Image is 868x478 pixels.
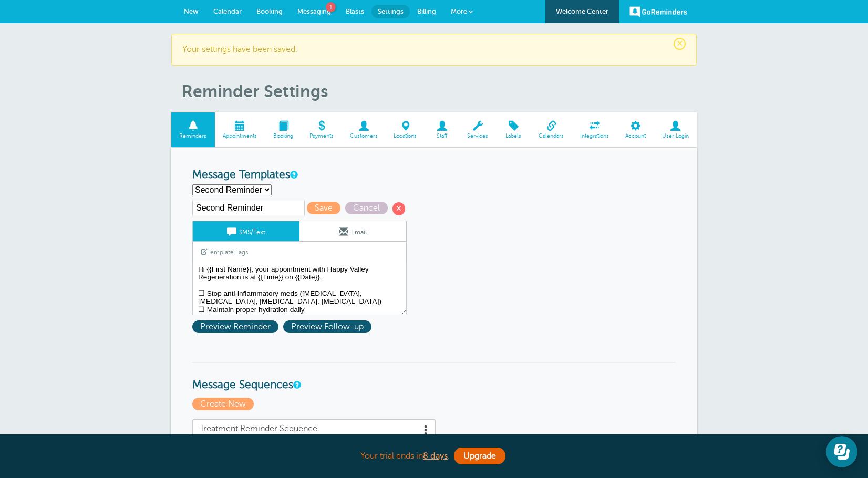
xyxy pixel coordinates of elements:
[502,133,525,139] span: Labels
[347,133,380,139] span: Customers
[617,112,654,148] a: Account
[326,2,336,12] span: 1
[192,169,676,182] h3: Message Templates
[192,320,278,333] span: Preview Reminder
[283,322,374,331] a: Preview Follow-up
[386,112,425,148] a: Locations
[531,112,572,148] a: Calendars
[464,133,491,139] span: Services
[182,81,697,101] h1: Reminder Settings
[423,451,448,461] a: 8 days
[220,133,260,139] span: Appointments
[193,221,299,241] a: SMS/Text
[430,133,454,139] span: Staff
[265,112,302,148] a: Booking
[659,133,691,139] span: User Login
[454,448,505,464] a: Upgrade
[826,436,857,467] iframe: Resource center
[192,399,256,409] a: Create New
[297,7,331,15] span: Messaging
[307,203,345,213] a: Save
[345,202,388,214] span: Cancel
[192,362,676,392] h3: Message Sequences
[283,320,371,333] span: Preview Follow-up
[192,398,254,410] span: Create New
[184,7,199,15] span: New
[342,112,386,148] a: Customers
[654,112,697,148] a: User Login
[417,7,436,15] span: Billing
[306,133,336,139] span: Payments
[171,445,697,467] div: Your trial ends in .
[293,381,299,388] a: Message Sequences allow you to setup multiple reminder schedules that can use different Message T...
[192,263,407,315] textarea: Hi {{First Name}}, your appointment with Happy Valley Regeneration has been scheduled for {{Date}...
[301,112,342,148] a: Payments
[378,7,404,15] span: Settings
[572,112,617,148] a: Integrations
[425,112,459,148] a: Staff
[177,133,210,139] span: Reminders
[256,7,283,15] span: Booking
[307,202,340,214] span: Save
[459,112,497,148] a: Services
[192,201,305,215] input: Template Name
[536,133,567,139] span: Calendars
[193,242,256,262] a: Template Tags
[345,203,392,213] a: Cancel
[192,322,283,331] a: Preview Reminder
[346,7,364,15] span: Blasts
[290,171,296,178] a: This is the wording for your reminder and follow-up messages. You can create multiple templates i...
[299,221,406,241] a: Email
[391,133,420,139] span: Locations
[271,133,296,139] span: Booking
[371,5,410,18] a: Settings
[200,424,428,434] span: Treatment Reminder Sequence
[215,112,265,148] a: Appointments
[182,45,686,55] p: Your settings have been saved.
[497,112,531,148] a: Labels
[451,7,467,15] span: More
[213,7,242,15] span: Calendar
[674,38,686,50] span: ×
[622,133,648,139] span: Account
[577,133,612,139] span: Integrations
